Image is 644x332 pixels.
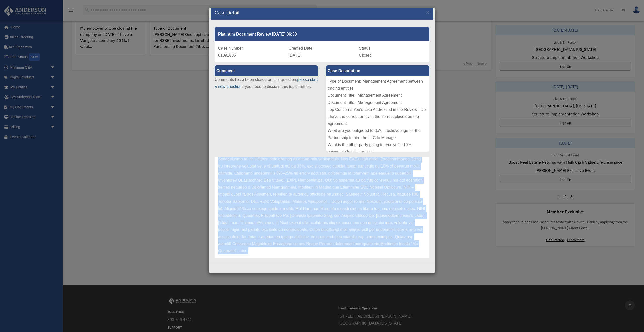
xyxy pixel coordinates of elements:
span: 01091635 [218,53,236,57]
div: Platinum Document Review [DATE] 06:30 [215,27,429,41]
a: please start a new question [215,77,318,89]
div: Type of Document: Management Agreement between trading entities Document Title: Management Agreem... [326,76,429,152]
span: Case Number [218,46,243,50]
p: Comments have been closed on this question, if you need to discuss this topic further. [215,76,318,90]
h4: Case Detail [215,9,239,16]
span: Status [359,46,370,50]
span: Created Date [289,46,312,50]
button: Close [426,10,429,15]
label: Comment [215,65,318,76]
label: Case Description [326,65,429,76]
span: × [426,9,429,15]
span: [DATE] [289,53,301,57]
span: Closed [359,53,372,57]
